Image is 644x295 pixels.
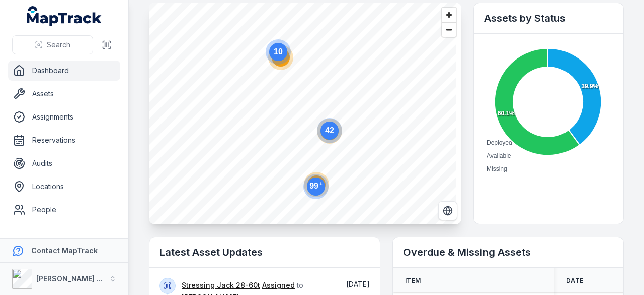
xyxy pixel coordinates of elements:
h2: Latest Asset Updates [159,245,370,259]
a: Assignments [8,107,120,127]
a: Assigned [262,280,295,290]
span: Deployed [487,139,512,146]
a: Reservations [8,130,120,150]
a: Assets [8,84,120,104]
canvas: Map [149,3,456,224]
a: Stressing Jack 28-60t [182,280,260,290]
tspan: + [319,181,323,187]
text: 42 [325,126,334,135]
button: Switch to Satellite View [438,201,457,220]
a: Audits [8,153,120,173]
button: Search [12,35,93,54]
span: Missing [487,165,507,172]
a: People [8,200,120,220]
a: Locations [8,176,120,197]
button: Zoom in [442,8,456,22]
span: Item [405,277,421,285]
span: Date [566,277,583,285]
span: Available [487,152,511,159]
text: 99 [309,181,323,190]
text: 10 [274,47,283,56]
h2: Overdue & Missing Assets [403,245,613,259]
strong: [PERSON_NAME] Group [36,274,119,283]
time: 9/11/2025, 8:38:05 AM [346,280,370,288]
strong: Contact MapTrack [31,246,98,255]
a: MapTrack [27,6,102,26]
span: [DATE] [346,280,370,288]
button: Zoom out [442,22,456,37]
h2: Assets by Status [484,11,613,25]
a: Dashboard [8,61,120,81]
span: Search [47,40,70,50]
